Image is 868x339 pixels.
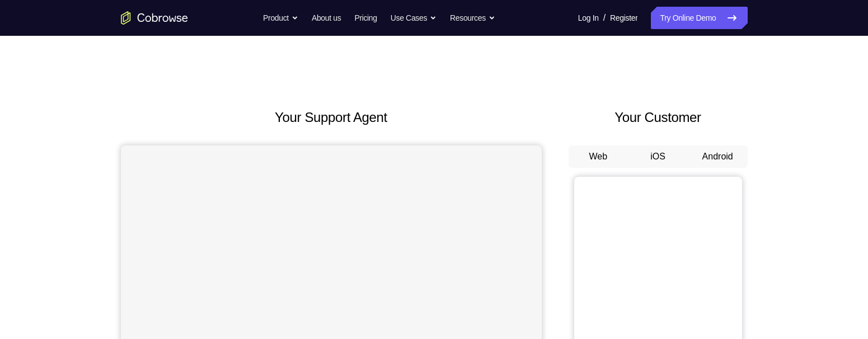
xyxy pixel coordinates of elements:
[569,145,628,168] button: Web
[263,7,298,29] button: Product
[354,7,377,29] a: Pricing
[121,11,188,25] a: Go to the home page
[688,145,748,168] button: Android
[450,7,495,29] button: Resources
[121,107,542,128] h2: Your Support Agent
[391,7,437,29] button: Use Cases
[569,107,748,128] h2: Your Customer
[578,7,599,29] a: Log In
[651,7,747,29] a: Try Online Demo
[312,7,341,29] a: About us
[603,11,606,25] span: /
[610,7,637,29] a: Register
[628,145,688,168] button: iOS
